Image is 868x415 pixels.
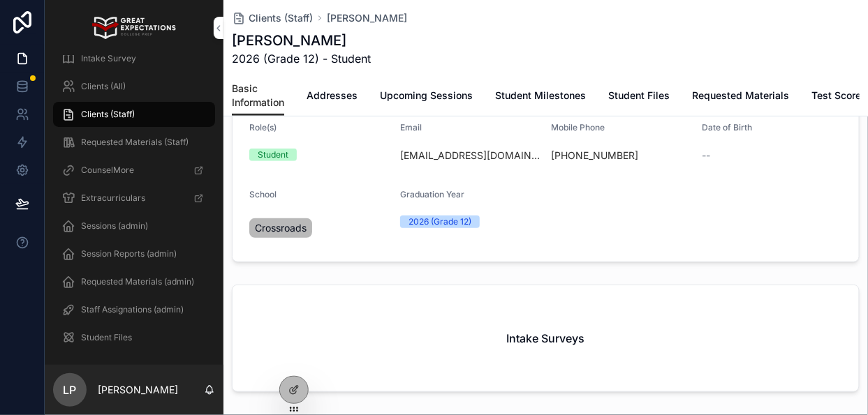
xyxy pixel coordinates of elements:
[232,31,371,50] h1: [PERSON_NAME]
[692,89,789,103] span: Requested Materials
[53,241,215,266] a: Session Reports (admin)
[81,53,136,64] span: Intake Survey
[53,213,215,239] a: Sessions (admin)
[81,109,135,120] span: Clients (Staff)
[53,186,215,211] a: Extracurriculars
[81,220,148,232] span: Sessions (admin)
[81,248,177,259] span: Session Reports (admin)
[258,149,288,161] div: Student
[249,122,277,133] span: Role(s)
[380,83,473,111] a: Upcoming Sessions
[307,89,358,103] span: Addresses
[53,102,215,127] a: Clients (Staff)
[327,11,407,25] a: [PERSON_NAME]
[400,189,464,199] span: Graduation Year
[232,50,371,67] span: 2026 (Grade 12) - Student
[98,383,178,397] p: [PERSON_NAME]
[692,83,789,111] a: Requested Materials
[53,130,215,155] a: Requested Materials (Staff)
[400,122,422,133] span: Email
[495,89,586,103] span: Student Milestones
[811,83,867,111] a: Test Scores
[232,82,284,110] span: Basic Information
[53,325,215,350] a: Student Files
[53,158,215,183] a: CounselMore
[53,74,215,99] a: Clients (All)
[409,216,471,228] div: 2026 (Grade 12)
[232,76,284,116] a: Basic Information
[81,304,184,315] span: Staff Assignations (admin)
[400,149,540,163] a: [EMAIL_ADDRESS][DOMAIN_NAME]
[552,149,639,163] a: [PHONE_NUMBER]
[81,193,145,204] span: Extracurriculars
[81,81,126,92] span: Clients (All)
[249,11,313,25] span: Clients (Staff)
[249,189,277,199] span: School
[81,276,194,287] span: Requested Materials (admin)
[53,297,215,322] a: Staff Assignations (admin)
[45,56,223,365] div: scrollable content
[507,330,585,347] h2: Intake Surveys
[552,122,605,133] span: Mobile Phone
[92,17,175,39] img: App logo
[608,83,670,111] a: Student Files
[81,137,189,148] span: Requested Materials (Staff)
[307,83,358,111] a: Addresses
[495,83,586,111] a: Student Milestones
[703,149,711,163] span: --
[811,89,867,103] span: Test Scores
[255,221,307,235] span: Crossroads
[232,11,313,25] a: Clients (Staff)
[380,89,473,103] span: Upcoming Sessions
[81,165,134,176] span: CounselMore
[64,382,77,398] span: LP
[703,122,753,133] span: Date of Birth
[608,89,670,103] span: Student Files
[81,332,132,343] span: Student Files
[53,46,215,71] a: Intake Survey
[53,269,215,294] a: Requested Materials (admin)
